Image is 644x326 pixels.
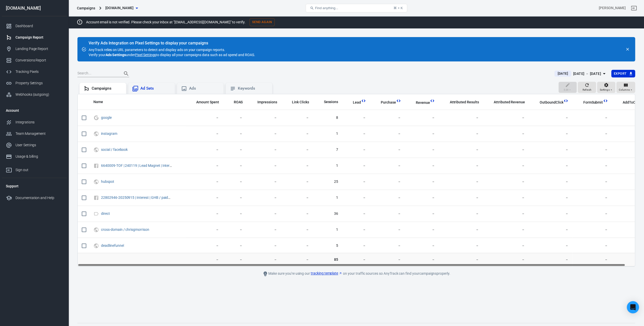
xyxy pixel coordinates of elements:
[89,41,255,46] div: Verify Ads Integration on Pixel Settings to display your campaigns
[409,100,430,106] span: Total revenue calculated by AnyTrack.
[381,100,396,105] span: Purchase
[487,179,525,184] span: －
[324,100,338,105] span: Sessions
[190,227,219,232] span: －
[285,163,309,168] span: －
[353,100,361,105] span: Lead
[443,227,479,232] span: －
[15,35,63,40] div: Campaign Report
[86,20,245,25] p: Account email is not verified. Please check your inbox at "[EMAIL_ADDRESS][DOMAIN_NAME]" to verify.
[101,244,125,247] span: deadlinefunnel
[443,163,479,168] span: －
[2,128,67,139] a: Team Management
[573,71,601,77] div: [DATE] － [DATE]
[250,18,275,26] button: Send Again
[15,142,63,148] div: User Settings
[285,147,309,152] span: －
[93,163,99,169] svg: Unknown Facebook
[409,257,435,262] span: －
[93,195,99,201] svg: Unknown Facebook
[227,227,243,232] span: －
[487,163,525,168] span: －
[2,180,67,192] li: Support
[576,179,608,184] span: －
[189,86,220,91] div: Ads
[576,243,608,248] span: －
[576,211,608,216] span: －
[2,162,67,176] a: Sign out
[576,195,608,200] span: －
[101,164,173,167] span: 6640009-TOF | 240119 | Lead Magnet | Interview Checklist / paidsocial / facebook
[2,104,67,117] li: Account
[583,100,603,105] span: FormSubmit
[101,132,118,135] span: instagram
[374,179,401,184] span: －
[576,257,608,262] span: －
[15,167,63,173] div: Sign out
[317,131,338,136] span: 1
[616,100,640,105] span: AddToCart
[396,98,401,103] svg: This column is calculated from AnyTrack real-time data
[409,243,435,248] span: －
[317,179,338,184] span: 25
[624,46,631,53] button: close
[494,100,525,105] span: Attributed Revenue
[533,100,563,105] span: OutboundClick
[101,116,112,119] span: google
[101,180,115,183] span: hubspot
[317,100,338,105] span: Sessions
[533,257,568,262] span: －
[101,195,195,200] a: 22802946-20250915 | Interest | GHB / paidsocial / facebook
[101,116,112,120] a: google
[2,151,67,162] a: Usage & billing
[2,66,67,77] a: Tracking Pixels
[597,82,615,93] button: Settings
[346,195,366,200] span: －
[533,147,568,152] span: －
[374,211,401,216] span: －
[346,115,366,120] span: －
[15,195,63,201] div: Documentation and Help
[374,257,401,262] span: －
[619,88,630,92] span: Columns
[374,195,401,200] span: －
[450,99,479,105] span: The total conversions attributed according to your ad network (Facebook, Google, etc.)
[15,154,63,159] div: Usage & billing
[317,195,338,200] span: 1
[393,6,403,10] div: ⌘ + K
[251,147,277,152] span: －
[2,55,67,66] a: Conversions Report
[533,211,568,216] span: －
[93,115,99,121] svg: Google
[251,115,277,120] span: －
[361,98,366,103] svg: This column is calculated from AnyTrack real-time data
[227,195,243,200] span: －
[227,211,243,216] span: －
[120,68,132,80] button: Search
[599,5,626,11] div: Account id: 4Eae67Et
[292,99,309,105] span: The number of clicks on links within the ad that led to advertiser-specified destinations
[2,89,67,100] a: Webhooks (outgoing)
[77,6,95,11] div: Campaigns
[15,58,63,63] div: Conversions Report
[285,115,309,120] span: －
[103,3,140,13] button: [DOMAIN_NAME]
[374,147,401,152] span: －
[430,98,435,103] svg: This column is calculated from AnyTrack real-time data
[487,147,525,152] span: －
[533,115,568,120] span: －
[346,131,366,136] span: －
[374,243,401,248] span: －
[2,117,67,128] a: Integrations
[135,52,156,57] a: Pixel Settings
[2,6,67,10] div: [DOMAIN_NAME]
[317,147,338,152] span: 7
[227,131,243,136] span: －
[93,227,99,233] svg: UTM & Web Traffic
[374,100,396,105] span: Purchase
[257,99,277,105] span: The number of times your ads were on screen.
[416,100,430,106] span: Total revenue calculated by AnyTrack.
[93,147,99,153] svg: UTM & Web Traffic
[15,92,63,97] div: Webhooks (outgoing)
[533,243,568,248] span: －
